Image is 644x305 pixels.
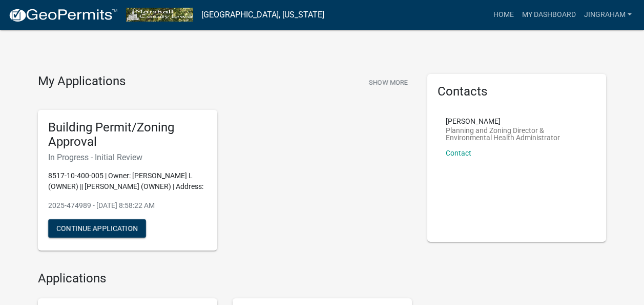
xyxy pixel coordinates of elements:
h4: Applications [38,271,412,286]
h5: Building Permit/Zoning Approval [48,120,207,150]
a: My Dashboard [518,5,580,25]
a: Contact [446,149,471,157]
h6: In Progress - Initial Review [48,153,207,162]
p: 8517-10-400-005 | Owner: [PERSON_NAME] L (OWNER) || [PERSON_NAME] (OWNER) | Address: [48,170,207,192]
a: Home [489,5,518,25]
a: jingraham [580,5,636,25]
p: [PERSON_NAME] [446,118,588,125]
button: Show More [365,74,412,91]
img: Marshall County, Iowa [126,8,193,22]
a: [GEOGRAPHIC_DATA], [US_STATE] [201,6,324,24]
h4: My Applications [38,74,126,89]
p: 2025-474989 - [DATE] 8:58:22 AM [48,200,207,211]
button: Continue Application [48,219,146,238]
p: Planning and Zoning Director & Environmental Health Administrator [446,127,588,141]
h5: Contacts [438,84,596,99]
